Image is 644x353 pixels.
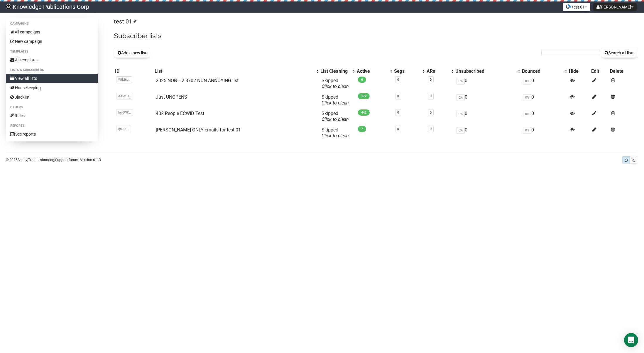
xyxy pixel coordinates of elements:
td: 0 [521,92,568,108]
span: 0% [457,111,465,117]
a: Click to clean [322,84,349,89]
a: 0 [430,111,432,114]
th: List: No sort applied, activate to apply an ascending sort [153,67,319,75]
div: Open Intercom Messenger [624,333,638,347]
span: 0% [523,111,531,117]
a: Troubleshooting [28,158,54,162]
div: List Cleaning [320,68,350,74]
a: All templates [6,55,98,65]
span: 172 [358,93,370,99]
a: 0 [430,78,432,82]
th: Edit: No sort applied, sorting is disabled [590,67,609,75]
div: Bounced [522,68,562,74]
span: 0% [457,78,465,85]
span: 0% [523,94,531,101]
span: 0% [523,78,531,85]
div: Edit [591,68,608,74]
th: List Cleaning: No sort applied, activate to apply an ascending sort [319,67,356,75]
td: 0 [454,92,521,108]
a: Support forum [55,158,78,162]
div: Hide [569,68,589,74]
li: Lists & subscribers [6,67,98,74]
button: Search all lists [601,48,638,58]
td: 0 [521,75,568,92]
td: 0 [521,125,568,141]
a: [PERSON_NAME] ONLY emails for test 01 [156,127,241,133]
a: Blacklist [6,92,98,102]
a: 0 [397,78,399,82]
li: Templates [6,48,98,55]
td: 0 [521,108,568,125]
a: 0 [397,111,399,114]
span: Skipped [322,94,349,106]
a: New campaign [6,37,98,46]
button: [PERSON_NAME] [593,3,637,11]
h2: Subscriber lists [114,31,638,41]
a: Click to clean [322,100,349,106]
span: 0% [523,127,531,134]
li: Others [6,104,98,111]
a: Click to clean [322,116,349,122]
li: Reports [6,122,98,129]
span: 0% [457,94,465,101]
td: 0 [454,75,521,92]
span: q892G.. [116,126,131,132]
td: 0 [454,125,521,141]
a: 0 [430,127,432,131]
div: Delete [610,68,637,74]
th: Hide: No sort applied, sorting is disabled [568,67,590,75]
div: ID [115,68,152,74]
a: All campaigns [6,27,98,37]
td: 0 [454,108,521,125]
span: 0% [457,127,465,134]
div: Segs [394,68,420,74]
li: Campaigns [6,20,98,27]
a: 0 [397,127,399,131]
a: Click to clean [322,133,349,139]
th: Unsubscribed: No sort applied, activate to apply an ascending sort [454,67,521,75]
a: Housekeeping [6,83,98,92]
div: Unsubscribed [455,68,515,74]
a: Just UNOPENS [156,94,187,100]
a: test 01 [114,18,136,25]
th: ID: No sort applied, sorting is disabled [114,67,153,75]
div: Active [357,68,387,74]
a: Rules [6,111,98,120]
div: ARs [427,68,448,74]
span: WiM6u.. [116,76,132,83]
a: Sendy [18,158,27,162]
a: 0 [430,94,432,98]
span: 7 [358,126,366,132]
p: © 2025 | | | Version 6.1.3 [6,157,101,163]
a: 2025 NON-H2 8702 NON-ANNOYING list [156,78,239,83]
span: 0 [358,77,366,83]
img: e06275c2d6c603829a4edbfd4003330c [6,4,11,9]
a: 0 [397,94,399,98]
button: Add a new list [114,48,150,58]
span: Skipped [322,127,349,139]
th: Delete: No sort applied, sorting is disabled [609,67,638,75]
th: Active: No sort applied, activate to apply an ascending sort [356,67,393,75]
th: Segs: No sort applied, activate to apply an ascending sort [393,67,425,75]
span: hw0WC.. [116,109,133,116]
a: View all lists [6,74,98,83]
img: favicons [566,4,571,9]
span: AAMST.. [116,93,133,99]
span: 442 [358,109,370,116]
div: List [155,68,313,74]
button: test 01 [563,3,590,11]
a: 432 People ECWID Test [156,111,204,116]
th: ARs: No sort applied, activate to apply an ascending sort [425,67,454,75]
th: Bounced: No sort applied, activate to apply an ascending sort [521,67,568,75]
span: Skipped [322,78,349,89]
a: See reports [6,129,98,139]
span: Skipped [322,111,349,122]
